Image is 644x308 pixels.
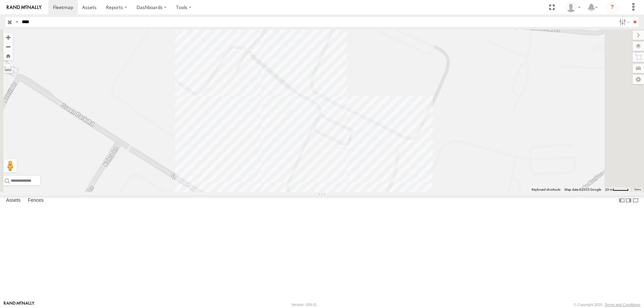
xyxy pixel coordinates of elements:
[291,303,317,307] div: Version: 309.01
[563,2,583,12] div: Fred Welch
[24,196,47,205] label: Fences
[607,2,618,13] i: ?
[7,5,42,10] img: rand-logo.svg
[633,75,644,84] label: Map Settings
[4,301,35,308] a: Visit our Website
[605,303,640,307] a: Terms and Conditions
[625,196,632,205] label: Dock Summary Table to the Right
[603,187,631,192] button: Map Scale: 20 m per 43 pixels
[532,187,560,192] button: Keyboard shortcuts
[3,64,13,73] label: Measure
[574,303,640,307] div: © Copyright 2025 -
[616,17,631,27] label: Search Filter Options
[3,159,17,173] button: Drag Pegman onto the map to open Street View
[3,33,13,42] button: Zoom in
[3,51,13,60] button: Zoom Home
[634,188,641,191] a: Terms (opens in new tab)
[619,196,625,205] label: Dock Summary Table to the Left
[565,188,601,191] span: Map data ©2025 Google
[14,17,19,27] label: Search Query
[632,196,639,205] label: Hide Summary Table
[3,42,13,51] button: Zoom out
[3,196,24,205] label: Assets
[605,188,613,191] span: 20 m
